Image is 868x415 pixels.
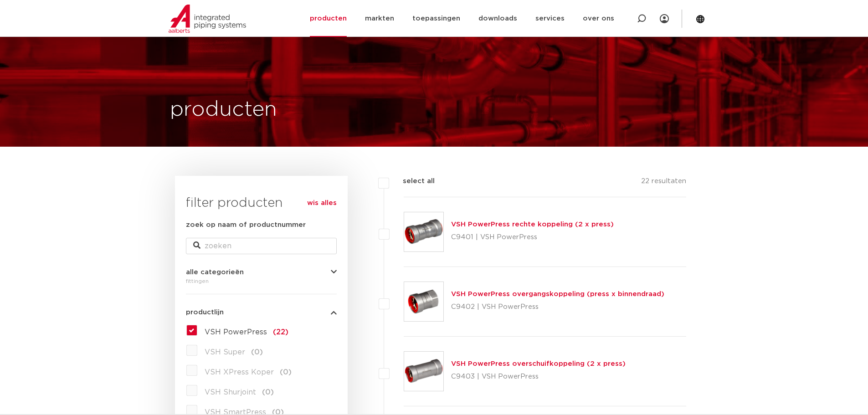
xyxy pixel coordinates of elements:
div: fittingen [186,276,337,287]
img: Thumbnail for VSH PowerPress overgangskoppeling (press x binnendraad) [404,282,443,321]
span: VSH Super [205,348,245,356]
span: alle categorieën [186,269,244,276]
h1: producten [170,95,277,124]
img: Thumbnail for VSH PowerPress rechte koppeling (2 x press) [404,212,443,251]
label: zoek op naam of productnummer [186,220,306,231]
a: VSH PowerPress rechte koppeling (2 x press) [451,221,614,228]
span: (0) [262,389,274,396]
h3: filter producten [186,194,337,212]
p: 22 resultaten [641,176,686,190]
p: C9401 | VSH PowerPress [451,230,614,245]
input: zoeken [186,238,337,254]
p: C9402 | VSH PowerPress [451,300,664,314]
span: VSH Shurjoint [205,389,256,396]
span: VSH XPress Koper [205,369,274,376]
a: wis alles [307,198,337,209]
button: productlijn [186,309,337,316]
span: (22) [273,328,288,336]
span: VSH PowerPress [205,328,267,336]
img: Thumbnail for VSH PowerPress overschuifkoppeling (2 x press) [404,352,443,391]
p: C9403 | VSH PowerPress [451,369,626,384]
button: alle categorieën [186,269,337,276]
span: productlijn [186,309,224,316]
label: select all [389,176,435,187]
a: VSH PowerPress overschuifkoppeling (2 x press) [451,360,626,367]
span: (0) [251,348,263,356]
a: VSH PowerPress overgangskoppeling (press x binnendraad) [451,291,664,297]
span: (0) [280,369,292,376]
